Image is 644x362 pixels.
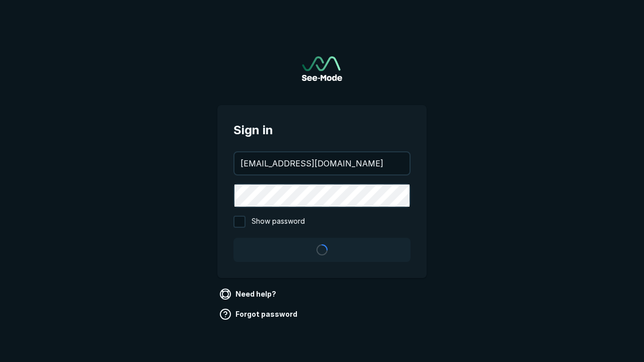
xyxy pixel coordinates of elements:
span: Sign in [233,121,411,139]
a: Forgot password [217,306,301,322]
img: See-Mode Logo [302,56,342,81]
a: Go to sign in [302,56,342,81]
span: Show password [252,216,305,228]
input: your@email.com [234,152,410,174]
a: Need help? [217,286,280,302]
